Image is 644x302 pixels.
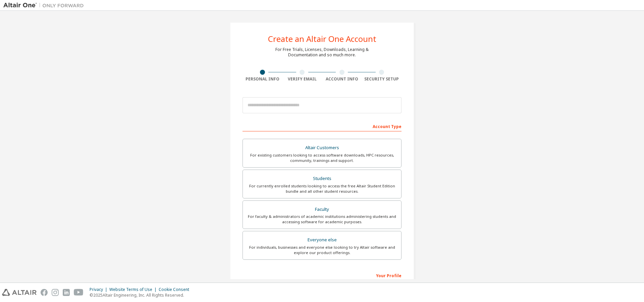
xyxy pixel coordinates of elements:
[41,289,48,296] img: facebook.svg
[63,289,70,296] img: linkedin.svg
[268,35,376,43] div: Create an Altair One Account
[247,174,397,183] div: Students
[3,2,87,9] img: Altair One
[2,289,37,296] img: altair_logo.svg
[159,287,193,292] div: Cookie Consent
[90,287,109,292] div: Privacy
[247,245,397,255] div: For individuals, businesses and everyone else looking to try Altair software and explore our prod...
[243,76,282,82] div: Personal Info
[247,153,397,163] div: For existing customers looking to access software downloads, HPC resources, community, trainings ...
[247,143,397,153] div: Altair Customers
[74,289,84,296] img: youtube.svg
[322,76,362,82] div: Account Info
[109,287,159,292] div: Website Terms of Use
[243,121,401,131] div: Account Type
[90,292,193,298] p: © 2025 Altair Engineering, Inc. All Rights Reserved.
[52,289,59,296] img: instagram.svg
[275,47,369,58] div: For Free Trials, Licenses, Downloads, Learning & Documentation and so much more.
[362,76,402,82] div: Security Setup
[243,270,401,281] div: Your Profile
[282,76,322,82] div: Verify Email
[247,183,397,194] div: For currently enrolled students looking to access the free Altair Student Edition bundle and all ...
[247,235,397,245] div: Everyone else
[247,214,397,225] div: For faculty & administrators of academic institutions administering students and accessing softwa...
[247,205,397,214] div: Faculty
